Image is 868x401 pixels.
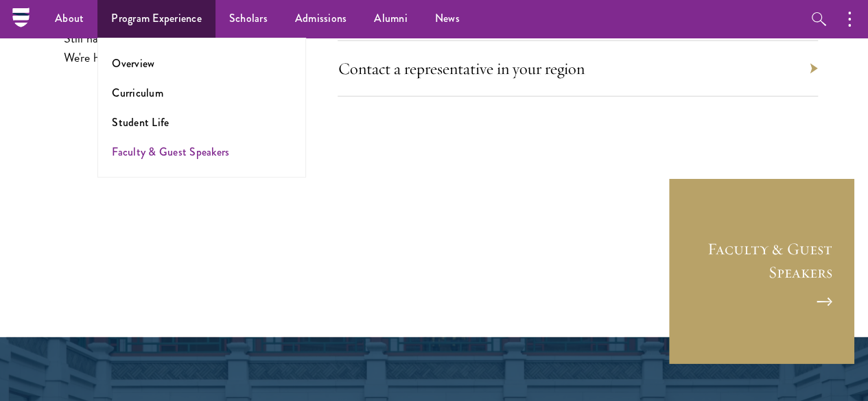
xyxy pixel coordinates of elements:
[112,56,154,71] a: Overview
[64,29,249,67] p: Still have some lingering questions? We're here for you.
[669,179,854,364] a: Faculty & Guest Speakers
[112,85,163,101] a: Curriculum
[338,58,584,79] a: Contact a representative in your region
[112,144,229,160] a: Faculty & Guest Speakers
[112,114,169,130] a: Student Life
